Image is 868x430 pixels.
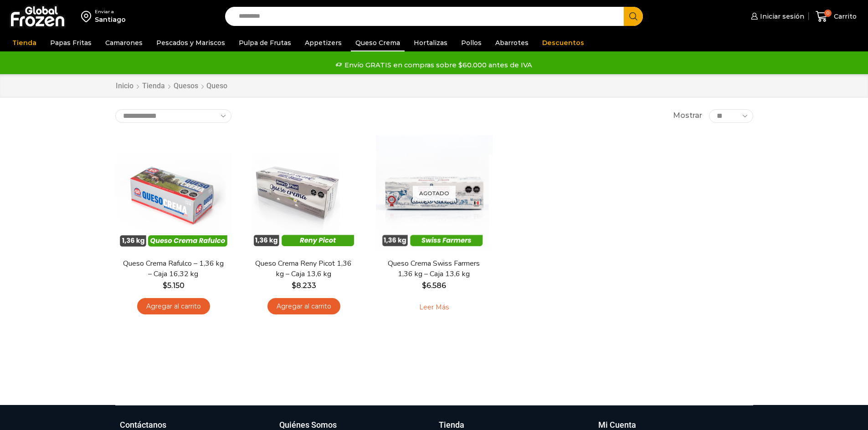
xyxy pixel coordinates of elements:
[152,34,230,51] a: Pescados y Mariscos
[46,34,96,51] a: Papas Fritas
[292,281,296,290] span: $
[142,81,165,91] a: Tienda
[824,10,832,17] span: 0
[624,7,643,26] button: Search button
[95,15,126,24] div: Santiago
[832,12,857,21] span: Carrito
[115,81,227,91] nav: Breadcrumb
[115,109,231,123] select: Pedido de la tienda
[409,34,452,51] a: Hortalizas
[206,81,227,90] h1: Queso
[405,298,463,317] a: Leé más sobre “Queso Crema Swiss Farmers 1,36 kg - Caja 13,6 kg”
[173,81,199,91] a: Quesos
[457,34,486,51] a: Pollos
[251,258,356,279] a: Queso Crema Reny Picot 1,36 kg – Caja 13,6 kg
[121,258,226,279] a: Queso Crema Rafulco – 1,36 kg – Caja 16,32 kg
[267,298,340,315] a: Agregar al carrito: “Queso Crema Reny Picot 1,36 kg - Caja 13,6 kg”
[413,186,456,201] p: Agotado
[491,34,533,51] a: Abarrotes
[749,7,804,25] a: Iniciar sesión
[351,34,405,51] a: Queso Crema
[813,6,859,27] a: 0 Carrito
[8,34,41,51] a: Tienda
[115,81,134,91] a: Inicio
[758,12,804,21] span: Iniciar sesión
[538,34,589,51] a: Descuentos
[300,34,346,51] a: Appetizers
[422,281,426,290] span: $
[234,34,296,51] a: Pulpa de Frutas
[137,298,210,315] a: Agregar al carrito: “Queso Crema Rafulco - 1,36 kg - Caja 16,32 kg”
[422,281,446,290] bdi: 6.586
[292,281,316,290] bdi: 8.233
[95,9,126,15] div: Enviar a
[101,34,147,51] a: Camarones
[81,9,95,24] img: address-field-icon.svg
[163,281,185,290] bdi: 5.150
[381,258,486,279] a: Queso Crema Swiss Farmers 1,36 kg – Caja 13,6 kg
[163,281,167,290] span: $
[673,111,702,121] span: Mostrar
